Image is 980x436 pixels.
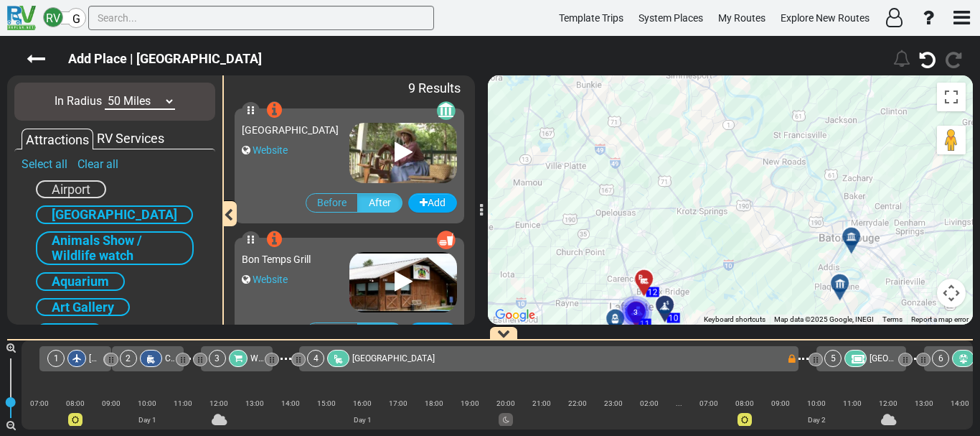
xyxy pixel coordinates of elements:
div: | [595,408,631,422]
label: After [357,323,402,342]
span: [GEOGRAPHIC_DATA] [870,353,952,363]
span: Template Trips [559,12,623,24]
span: Walmart Supercenter [250,353,332,363]
div: Animals Show / Wildlife watch [36,231,194,265]
a: System Places [632,4,710,32]
div: | [667,408,691,422]
div: 11:00 [834,396,870,410]
text: 3 [633,307,638,316]
span: [GEOGRAPHIC_DATA] [242,124,339,136]
span: Animals Show / Wildlife watch [52,233,142,264]
div: 22:00 [560,396,595,410]
div: | [308,408,344,422]
button: Toggle fullscreen view [937,83,966,111]
span: 10 [669,312,679,323]
div: | [763,408,798,422]
div: ... [667,396,691,410]
label: Add Place | [GEOGRAPHIC_DATA] [54,47,276,71]
div: 1 [47,350,65,367]
input: Search... [88,6,434,30]
div: | [560,408,595,422]
button: Keyboard shortcuts [704,315,765,325]
a: Template Trips [552,4,630,32]
div: Art Gallery [36,298,130,317]
div: | [727,408,763,422]
a: Terms (opens in new tab) [882,315,903,323]
button: Add [408,323,457,342]
div: 09:00 [93,396,129,410]
div: RV Services [93,129,168,148]
img: Google [491,306,539,325]
div: [GEOGRAPHIC_DATA] [36,205,193,224]
span: Explore New Routes [781,12,870,24]
div: | [942,408,978,422]
gmp-advanced-marker: Cluster of 3 markers [618,277,654,315]
label: Before [306,193,358,213]
div: 12:00 [201,396,237,410]
span: In Radius [55,94,102,108]
div: | [93,408,129,422]
span: Day 1 [354,416,372,424]
div: 15:00 [308,396,344,410]
span: Day 2 [808,416,826,424]
div: Airport [36,180,106,199]
div: | [380,408,416,422]
div: 14:00 [942,396,978,410]
span: System Places [639,12,703,24]
div: 08:00 [57,396,93,410]
div: 10:00 [798,396,834,410]
a: Open this area in Google Maps (opens a new window) [491,306,539,325]
div: | [165,408,201,422]
div: | [416,408,452,422]
span: Choose your rental station - Start Route [165,353,317,363]
label: After [357,193,402,213]
div: 09:00 [763,396,798,410]
div: | [906,408,942,422]
span: My Routes [718,12,765,24]
div: | [237,408,273,422]
a: Explore New Routes [774,4,876,32]
button: Map camera controls [937,279,966,307]
div: | [273,408,308,422]
a: Clear all [77,157,118,171]
button: Add [408,193,457,213]
div: 5 [824,350,842,367]
div: Attractions [22,129,93,149]
div: | [452,408,488,422]
div: [GEOGRAPHIC_DATA] Website Add Before After [235,101,464,231]
div: 4 [307,350,324,367]
div: 12:00 [870,396,906,410]
div: | [870,408,906,422]
div: 21:00 [524,396,560,410]
div: | [798,408,834,422]
div: 3 [209,350,226,367]
span: Airport [52,182,90,197]
div: | [488,408,524,422]
div: 20:00 [488,396,524,410]
div: 07:00 [22,396,57,410]
span: [GEOGRAPHIC_DATA]/[GEOGRAPHIC_DATA] DFW [89,353,278,363]
span: RV [46,11,60,25]
div: 14:00 [273,396,308,410]
div: | [691,408,727,422]
div: 9 Results [405,75,464,101]
div: 02:00 [631,396,667,410]
div: Bon Temps Grill Website Add Before After [235,231,464,360]
div: 10:00 [129,396,165,410]
span: Aquarium [52,274,109,289]
label: Before [306,323,358,342]
a: Report a map error [911,315,969,323]
a: Website [253,274,288,285]
div: 13:00 [237,396,273,410]
span: Bon Temps Grill [242,254,311,265]
div: 11:00 [165,396,201,410]
span: Art Gallery [52,300,114,315]
a: Website [253,144,288,156]
div: 18:00 [416,396,452,410]
img: mqdefault.jpg [349,123,457,183]
div: 6 [932,350,949,367]
span: 12 [648,287,658,297]
img: mqdefault.jpg [349,252,457,312]
div: 17:00 [380,396,416,410]
div: 19:00 [452,396,488,410]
